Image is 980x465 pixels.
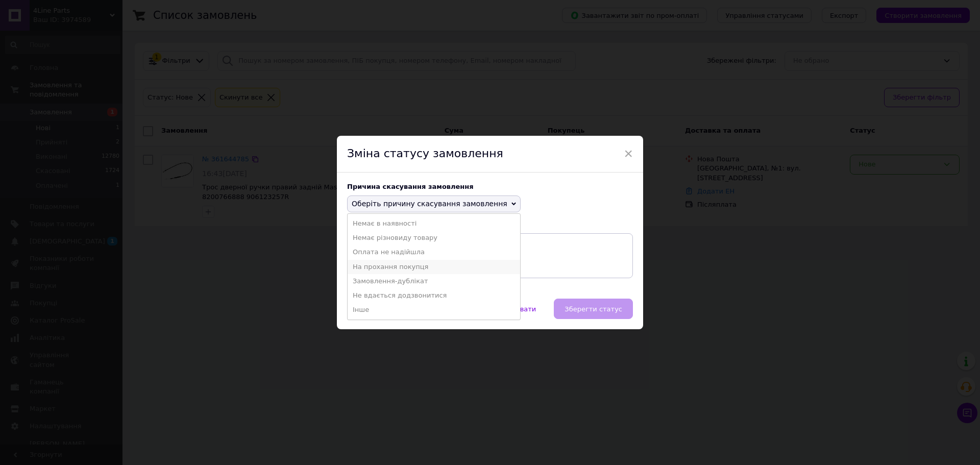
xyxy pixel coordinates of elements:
span: Оберіть причину скасування замовлення [352,200,507,208]
li: Замовлення-дублікат [348,274,520,288]
div: Причина скасування замовлення [347,183,633,190]
li: Не вдається додзвонитися [348,288,520,303]
span: × [624,145,633,162]
li: Немає в наявності [348,216,520,231]
li: На прохання покупця [348,260,520,274]
div: Зміна статусу замовлення [337,136,643,173]
li: Оплата не надійшла [348,245,520,259]
li: Інше [348,303,520,317]
li: Немає різновиду товару [348,231,520,245]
